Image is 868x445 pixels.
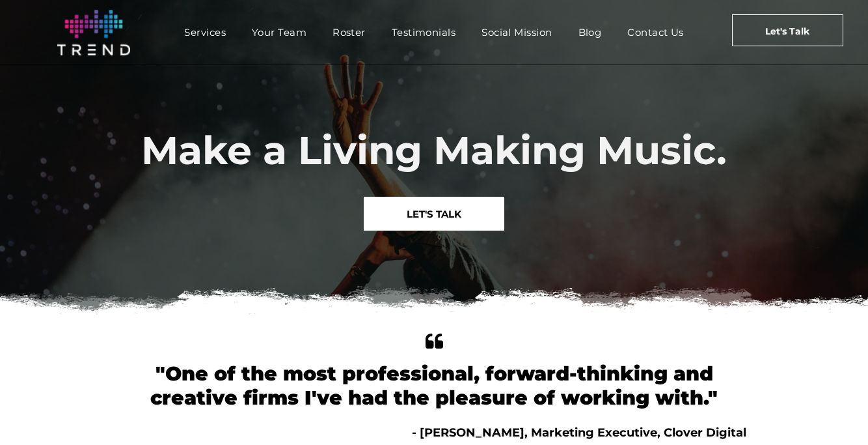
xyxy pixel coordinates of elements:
[732,14,843,46] a: Let's Talk
[319,23,379,42] a: Roster
[412,425,746,440] span: - [PERSON_NAME], Marketing Executive, Clover Digital
[407,197,461,231] span: LET'S TALK
[171,23,239,42] a: Services
[565,23,615,42] a: Blog
[57,10,130,55] img: logo
[765,15,809,48] span: Let's Talk
[141,126,727,174] span: Make a Living Making Music.
[614,23,697,42] a: Contact Us
[364,197,504,231] a: LET'S TALK
[468,23,565,42] a: Social Mission
[150,362,718,410] font: "One of the most professional, forward-thinking and creative firms I've had the pleasure of worki...
[379,23,468,42] a: Testimonials
[239,23,319,42] a: Your Team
